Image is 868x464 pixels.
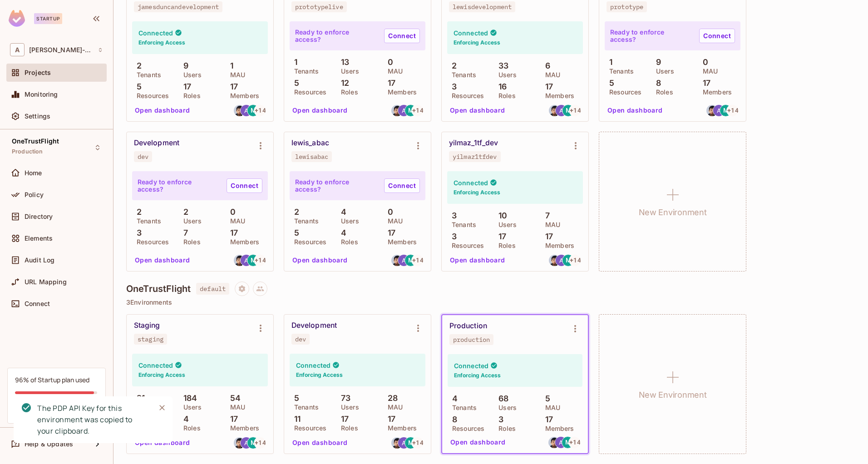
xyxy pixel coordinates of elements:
[179,425,201,432] p: Roles
[447,242,484,249] p: Resources
[448,415,457,424] p: 8
[179,415,189,424] p: 4
[15,375,89,384] div: 96% of Startup plan used
[290,228,299,237] p: 5
[549,105,560,116] img: alexander.ip@trustflight.com
[241,437,252,449] img: artem.jeman@trustflight.com
[290,79,299,88] p: 5
[383,58,393,67] p: 0
[494,82,507,91] p: 16
[295,336,306,343] div: dev
[383,207,393,217] p: 0
[494,415,503,424] p: 3
[291,138,329,148] div: lewis_abac
[255,439,266,446] span: + 14
[605,89,641,96] p: Resources
[412,107,423,114] span: + 14
[226,228,238,237] p: 17
[336,238,358,246] p: Roles
[29,46,93,54] span: Workspace: alex-trustflight-sandbox
[391,105,403,116] img: alexander.ip@trustflight.com
[290,404,319,411] p: Tenants
[290,415,301,424] p: 11
[698,58,708,67] p: 0
[291,321,337,330] div: Development
[226,425,259,432] p: Members
[25,169,42,177] span: Home
[155,401,169,415] button: Close
[541,221,560,228] p: MAU
[494,71,517,79] p: Users
[447,61,457,70] p: 2
[132,217,161,225] p: Tenants
[566,320,584,338] button: Environment settings
[604,103,666,118] button: Open dashboard
[447,71,476,79] p: Tenants
[391,437,403,449] img: alexander.ip@trustflight.com
[651,89,673,96] p: Roles
[549,255,560,266] img: alexander.ip@trustflight.com
[227,178,262,193] a: Connect
[383,415,395,424] p: 17
[541,211,550,220] p: 7
[12,138,59,145] span: OneTrustFlight
[12,148,43,155] span: Production
[25,113,50,120] span: Settings
[570,257,581,263] span: + 14
[25,300,50,307] span: Connect
[383,404,403,411] p: MAU
[541,61,550,70] p: 6
[252,137,270,155] button: Environment settings
[226,238,259,246] p: Members
[179,238,201,246] p: Roles
[255,107,266,114] span: + 14
[132,92,169,99] p: Resources
[408,107,414,114] span: M
[409,137,427,155] button: Environment settings
[447,435,509,449] button: Open dashboard
[447,232,457,241] p: 3
[566,107,571,114] span: M
[383,217,403,225] p: MAU
[132,228,142,237] p: 3
[296,371,343,379] h6: Enforcing Access
[447,82,457,91] p: 3
[226,71,245,79] p: MAU
[566,257,571,263] span: M
[384,178,420,193] a: Connect
[296,361,330,370] h4: Connected
[454,39,500,47] h6: Enforcing Access
[132,71,161,79] p: Tenants
[132,61,142,70] p: 2
[226,404,245,411] p: MAU
[494,404,517,411] p: Users
[138,29,173,37] h4: Connected
[605,58,612,67] p: 1
[605,79,614,88] p: 5
[494,211,507,220] p: 10
[138,361,173,370] h4: Connected
[25,191,44,198] span: Policy
[569,439,580,445] span: + 14
[226,82,238,91] p: 17
[446,253,509,267] button: Open dashboard
[336,58,349,67] p: 13
[179,207,188,217] p: 2
[134,321,160,330] div: Staging
[398,255,409,266] img: artem.jeman@trustflight.com
[138,371,185,379] h6: Enforcing Access
[454,361,488,370] h4: Connected
[453,153,497,160] div: yilmaz1tfdev
[336,89,358,96] p: Roles
[383,394,398,403] p: 28
[494,242,516,249] p: Roles
[698,79,710,88] p: 17
[651,58,661,67] p: 9
[234,437,245,449] img: alexander.ip@trustflight.com
[196,283,229,295] span: default
[179,394,197,403] p: 184
[179,71,202,79] p: Users
[706,105,718,116] img: alexander.ip@trustflight.com
[138,336,163,343] div: staging
[454,188,500,197] h6: Enforcing Access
